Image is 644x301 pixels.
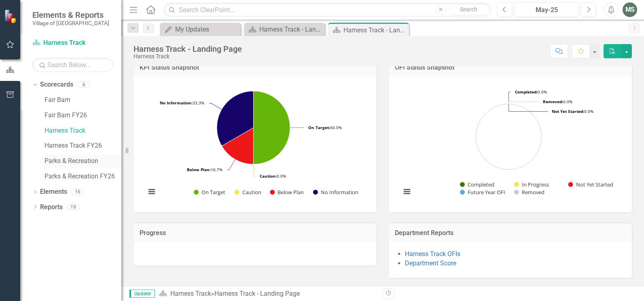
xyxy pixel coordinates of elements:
[308,125,330,130] tspan: On Target:
[568,181,613,188] button: Show Not Yet Started
[133,53,242,59] div: Harness Track
[187,167,222,172] text: 16.7%
[514,189,544,196] button: Show Removed
[515,2,579,17] button: May-25
[308,125,342,130] text: 50.0%
[146,186,157,197] button: View chart menu, Chart
[401,186,413,197] button: View chart menu, Chart
[460,6,477,13] span: Search
[395,64,626,71] h3: OFI Status Snapshot
[517,5,576,15] div: May-25
[44,111,121,120] a: Fair Barn FY26
[343,25,407,35] div: Harness Track - Landing Page
[159,289,377,299] div: »
[235,189,261,196] button: Show Caution
[32,20,109,26] small: Village of [GEOGRAPHIC_DATA]
[67,203,80,210] div: 19
[175,24,239,34] div: My Updates
[77,81,90,88] div: 6
[44,141,121,150] a: Harness Track FY26
[515,89,538,95] tspan: Completed:
[460,189,505,196] button: Show Future Year OFI
[217,91,254,146] path: No Information, 2.
[32,38,113,48] a: Harness Track
[44,95,121,105] a: Fair Barn
[623,2,637,17] button: MS
[164,3,491,17] input: Search ClearPoint...
[32,58,113,72] input: Search Below...
[71,189,84,195] div: 16
[44,172,121,181] a: Parks & Recreation FY26
[543,99,563,104] tspan: Removed:
[40,203,63,212] a: Reports
[170,290,211,297] a: Harness Track
[260,173,286,179] text: 0.0%
[397,83,621,204] svg: Interactive chart
[405,259,456,267] a: Department Score
[133,45,242,53] div: Harness Track - Landing Page
[552,108,584,114] tspan: Not Yet Started:
[259,24,323,34] div: Harness Track - Landing Page
[140,64,371,71] h3: KPI Status Snapshot
[246,24,323,34] a: Harness Track - Landing Page
[253,91,290,164] path: On Target, 3.
[270,189,304,196] button: Show Below Plan
[160,100,193,106] tspan: No Information:
[142,83,365,204] svg: Interactive chart
[222,127,253,164] path: Below Plan, 1.
[515,89,547,95] text: 0.0%
[449,4,489,15] button: Search
[32,10,109,20] span: Elements & Reports
[129,290,155,298] span: Updater
[44,126,121,136] a: Harness Track
[44,157,121,166] a: Parks & Recreation
[313,189,358,196] button: Show No Information
[405,250,460,258] a: Harness Track OFIs
[260,173,277,179] tspan: Caution:
[4,9,18,23] img: ClearPoint Strategy
[187,167,211,172] tspan: Below Plan:
[162,24,239,34] a: My Updates
[395,229,626,237] h3: Department Reports
[142,83,369,204] div: Chart. Highcharts interactive chart.
[397,83,624,204] div: Chart. Highcharts interactive chart.
[514,181,549,188] button: Show In Progress
[40,187,67,197] a: Elements
[40,80,73,89] a: Scorecards
[552,108,593,114] text: 0.0%
[214,290,300,297] div: Harness Track - Landing Page
[160,100,204,106] text: 33.3%
[543,99,572,104] text: 0.0%
[194,189,226,196] button: Show On Target
[140,229,371,237] h3: Progress
[460,181,494,188] button: Show Completed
